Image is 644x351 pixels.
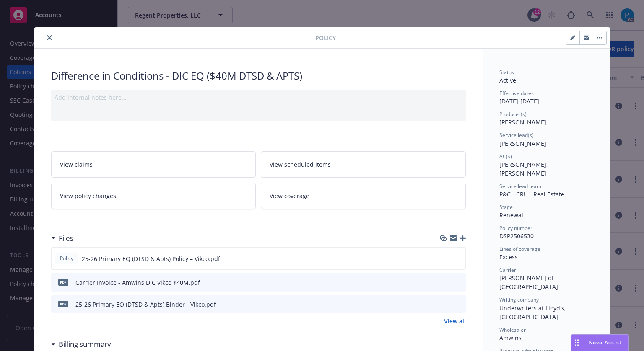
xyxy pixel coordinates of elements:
span: pdf [58,279,68,285]
h3: Billing summary [59,339,111,350]
span: Policy number [499,225,532,232]
span: 25-26 Primary EQ (DTSD & Apts) Policy – Vikco.pdf [82,254,220,263]
span: [PERSON_NAME] of [GEOGRAPHIC_DATA] [499,274,558,291]
div: 25-26 Primary EQ (DTSD & Apts) Binder - Vikco.pdf [75,300,216,309]
a: View all [444,317,466,325]
span: Wholesaler [499,326,526,333]
a: View policy changes [51,183,256,209]
a: View coverage [261,183,466,209]
span: Writing company [499,296,539,303]
span: View policy changes [60,191,116,200]
div: Add internal notes here... [55,93,462,102]
span: Lines of coverage [499,245,540,253]
span: Nova Assist [589,339,622,346]
button: download file [441,300,448,309]
span: AC(s) [499,153,512,160]
h3: Files [59,233,73,244]
span: View coverage [270,191,309,200]
span: Producer(s) [499,111,527,118]
button: preview file [455,300,462,309]
span: [PERSON_NAME] [499,118,546,126]
span: Stage [499,204,513,211]
span: Active [499,76,516,84]
button: close [44,33,55,43]
div: Difference in Conditions - DIC EQ ($40M DTSD & APTS) [51,69,466,83]
span: [PERSON_NAME] [499,139,546,147]
span: Policy [315,34,336,42]
button: preview file [454,254,462,263]
button: download file [441,278,448,287]
span: Service lead team [499,183,541,190]
div: Carrier Invoice - Amwins DIC Vikco $40M.pdf [75,278,200,287]
span: Policy [58,255,75,262]
span: Renewal [499,211,523,219]
span: View scheduled items [270,160,331,169]
div: Excess [499,253,593,261]
button: download file [441,254,448,263]
button: preview file [455,278,462,287]
span: Status [499,69,514,76]
div: [DATE] - [DATE] [499,90,593,106]
span: Underwriters at Lloyd's, [GEOGRAPHIC_DATA] [499,304,568,321]
span: Service lead(s) [499,132,534,139]
button: Nova Assist [571,334,629,351]
div: Files [51,233,73,244]
span: P&C - CRU - Real Estate [499,190,564,198]
a: View claims [51,151,256,178]
span: View claims [60,160,93,169]
span: Amwins [499,334,522,342]
div: Billing summary [51,339,111,350]
span: pdf [58,301,68,307]
span: DSP2506530 [499,232,534,240]
span: Effective dates [499,90,534,97]
div: Drag to move [571,335,582,351]
span: Carrier [499,266,516,274]
span: [PERSON_NAME], [PERSON_NAME] [499,160,550,177]
a: View scheduled items [261,151,466,178]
